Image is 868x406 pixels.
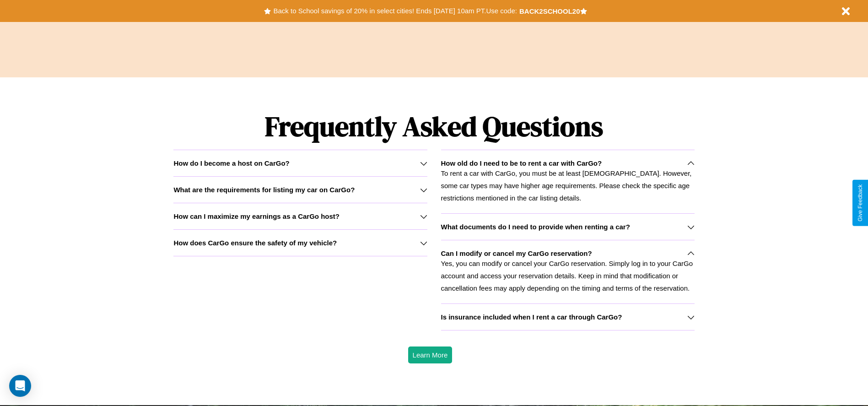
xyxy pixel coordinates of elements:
[857,184,863,222] div: Give Feedback
[441,313,622,321] h3: Is insurance included when I rent a car through CarGo?
[441,249,592,257] h3: Can I modify or cancel my CarGo reservation?
[173,239,337,247] h3: How does CarGo ensure the safety of my vehicle?
[408,346,453,363] button: Learn More
[173,212,340,220] h3: How can I maximize my earnings as a CarGo host?
[441,257,695,294] p: Yes, you can modify or cancel your CarGo reservation. Simply log in to your CarGo account and acc...
[173,103,694,150] h1: Frequently Asked Questions
[9,375,31,397] div: Open Intercom Messenger
[441,159,602,167] h3: How old do I need to be to rent a car with CarGo?
[173,159,289,167] h3: How do I become a host on CarGo?
[441,167,695,204] p: To rent a car with CarGo, you must be at least [DEMOGRAPHIC_DATA]. However, some car types may ha...
[271,5,519,17] button: Back to School savings of 20% in select cities! Ends [DATE] 10am PT.Use code:
[441,223,630,231] h3: What documents do I need to provide when renting a car?
[519,7,580,15] b: BACK2SCHOOL20
[173,186,355,194] h3: What are the requirements for listing my car on CarGo?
